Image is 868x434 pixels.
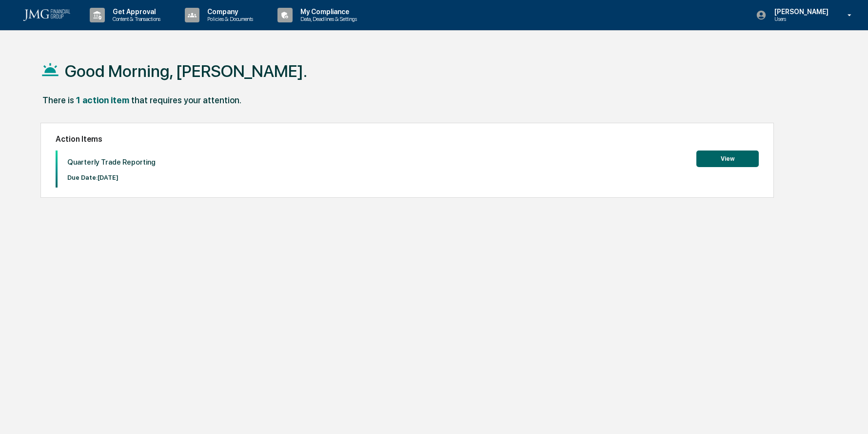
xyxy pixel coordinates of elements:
[199,16,258,22] p: Policies & Documents
[67,158,156,167] p: Quarterly Trade Reporting
[767,16,833,22] p: Users
[293,8,362,16] p: My Compliance
[767,8,833,16] p: [PERSON_NAME]
[65,61,307,81] h1: Good Morning, [PERSON_NAME].
[76,95,129,105] div: 1 action item
[23,9,70,21] img: logo
[199,8,258,16] p: Company
[56,134,759,144] h2: Action Items
[696,153,759,163] a: View
[105,8,165,16] p: Get Approval
[105,16,165,22] p: Content & Transactions
[293,16,362,22] p: Data, Deadlines & Settings
[696,151,759,167] button: View
[131,95,241,105] div: that requires your attention.
[67,174,156,181] p: Due Date: [DATE]
[42,95,74,105] div: There is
